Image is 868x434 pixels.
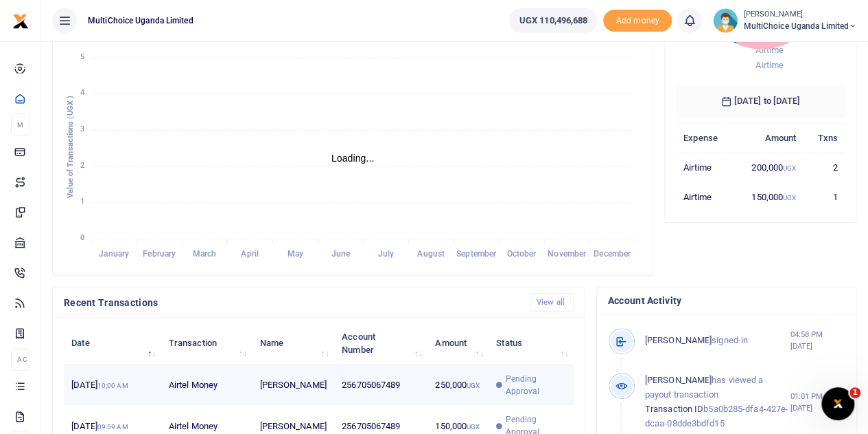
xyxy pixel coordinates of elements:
tspan: May [287,249,303,259]
td: [DATE] [64,365,161,406]
span: [PERSON_NAME] [645,375,712,385]
th: Name: activate to sort column ascending [252,322,334,365]
a: View all [530,293,574,312]
th: Expense [676,123,734,153]
text: Value of Transactions (UGX ) [66,96,75,198]
small: 01:01 PM [DATE] [790,391,845,414]
th: Date: activate to sort column descending [64,322,161,365]
h6: [DATE] to [DATE] [676,85,845,118]
th: Amount: activate to sort column ascending [427,322,489,365]
small: 10:00 AM [97,382,128,389]
small: 04:58 PM [DATE] [790,329,845,352]
img: logo-small [12,13,29,30]
small: [PERSON_NAME] [743,9,857,21]
tspan: March [193,249,217,259]
tspan: 0 [80,233,84,242]
tspan: April [241,249,259,259]
th: Amount [734,123,804,153]
span: Airtime [755,60,784,70]
tspan: 4 [80,88,84,97]
small: UGX [783,194,796,202]
td: 150,000 [734,182,804,211]
tspan: 3 [80,124,84,133]
li: Wallet ballance [504,8,604,33]
span: UGX 110,496,688 [519,14,588,28]
tspan: December [594,249,631,259]
td: 1 [804,182,845,211]
tspan: 5 [80,52,84,61]
a: profile-user [PERSON_NAME] MultiChoice Uganda Limited [713,8,857,33]
td: 256705067489 [334,365,427,406]
text: Loading... [331,153,375,164]
tspan: June [331,249,350,259]
tspan: January [99,249,129,259]
li: M [11,113,30,136]
tspan: August [417,249,445,259]
a: UGX 110,496,688 [509,8,598,33]
p: signed-in [645,334,790,348]
a: logo-small logo-large logo-large [12,15,29,25]
tspan: September [456,249,497,259]
th: Status: activate to sort column ascending [489,322,574,365]
tspan: 1 [80,197,84,206]
td: 200,000 [734,153,804,182]
td: Airtime [676,153,734,182]
a: Add money [603,14,672,25]
li: Ac [11,348,30,371]
span: 1 [849,387,860,398]
p: has viewed a payout transaction b5a0b285-dfa4-427e-dcaa-08dde3bdfd15 [645,373,790,431]
h4: Account Activity [608,293,845,308]
h4: Recent Transactions [64,295,519,310]
td: Airtime [676,182,734,211]
iframe: Intercom live chat [821,387,854,420]
tspan: July [377,249,393,259]
span: Pending Approval [505,373,565,398]
span: [PERSON_NAME] [645,335,712,345]
td: 2 [804,153,845,182]
li: Toup your wallet [603,10,672,32]
td: 250,000 [427,365,489,406]
th: Transaction: activate to sort column ascending [161,322,253,365]
span: Airtime [755,45,784,55]
tspan: November [548,249,587,259]
small: 09:59 AM [97,423,128,431]
tspan: 2 [80,161,84,170]
img: profile-user [713,8,738,33]
small: UGX [467,382,480,389]
span: MultiChoice Uganda Limited [743,20,857,32]
tspan: October [507,249,537,259]
span: Transaction ID [645,404,703,414]
th: Account Number: activate to sort column ascending [334,322,427,365]
span: MultiChoice Uganda Limited [82,14,199,27]
span: Add money [603,10,672,32]
th: Txns [804,123,845,153]
td: [PERSON_NAME] [252,365,334,406]
td: Airtel Money [161,365,253,406]
small: UGX [783,164,796,172]
tspan: February [143,249,176,259]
